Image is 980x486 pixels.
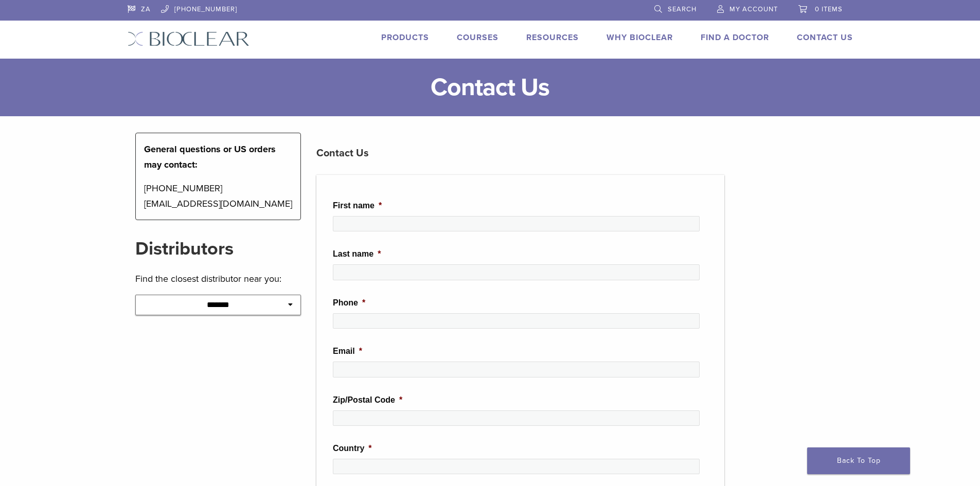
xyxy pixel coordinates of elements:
[815,5,843,13] span: 0 items
[797,32,853,43] a: Contact Us
[381,32,429,43] a: Products
[333,346,362,357] label: Email
[607,32,673,43] a: Why Bioclear
[333,249,381,260] label: Last name
[144,143,276,170] strong: General questions or US orders may contact:
[333,395,402,406] label: Zip/Postal Code
[333,298,365,309] label: Phone
[807,447,910,474] a: Back To Top
[144,181,293,211] p: [PHONE_NUMBER] [EMAIL_ADDRESS][DOMAIN_NAME]
[333,443,372,454] label: Country
[316,141,724,166] h3: Contact Us
[333,201,382,211] label: First name
[135,271,301,286] p: Find the closest distributor near you:
[526,32,579,43] a: Resources
[729,5,778,13] span: My Account
[128,31,250,46] img: Bioclear
[701,32,769,43] a: Find A Doctor
[457,32,498,43] a: Courses
[668,5,697,13] span: Search
[135,237,301,261] h2: Distributors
